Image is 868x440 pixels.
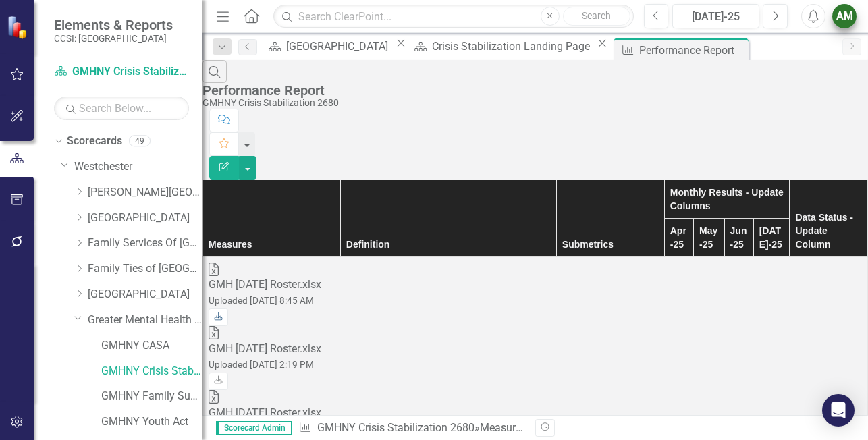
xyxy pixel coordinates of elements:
[209,295,314,306] small: Uploaded [DATE] 8:45 AM
[562,238,659,251] div: Submetrics
[563,7,630,26] button: Search
[822,394,855,427] div: Open Intercom Messenger
[639,42,745,59] div: Performance Report
[101,389,202,404] a: GMHNY Family Support 1650
[699,224,719,251] div: May-25
[670,186,784,213] div: Monthly Results - Update Columns
[101,338,202,354] a: GMHNY CASA
[317,421,474,434] a: GMHNY Crisis Stabilization 2680
[209,277,862,293] div: GMH [DATE] Roster.xlsx
[209,359,314,370] small: Uploaded [DATE] 2:19 PM
[677,9,755,25] div: [DATE]-25
[209,406,862,421] div: GMH [DATE] Roster.xlsx
[832,4,857,28] button: AM
[273,5,633,28] input: Search ClearPoint...
[409,38,593,55] a: Crisis Stabilization Landing Page
[202,98,861,108] div: GMHNY Crisis Stabilization 2680
[88,185,202,200] a: [PERSON_NAME][GEOGRAPHIC_DATA]
[209,341,862,357] div: GMH [DATE] Roster.xlsx
[216,421,292,435] span: Scorecard Admin
[346,238,551,251] div: Definition
[54,33,173,44] small: CCSI: [GEOGRAPHIC_DATA]
[298,420,525,436] div: » »
[432,38,594,55] div: Crisis Stabilization Landing Page
[670,224,688,251] div: Apr-25
[88,287,202,302] a: [GEOGRAPHIC_DATA]
[202,83,861,98] div: Performance Report
[286,38,392,55] div: [GEOGRAPHIC_DATA]
[129,136,151,147] div: 49
[795,211,862,251] div: Data Status - Update Column
[7,16,30,39] img: ClearPoint Strategy
[672,4,759,28] button: [DATE]-25
[480,421,526,434] a: Measures
[88,312,202,328] a: Greater Mental Health of [GEOGRAPHIC_DATA]
[730,224,748,251] div: Jun-25
[101,414,202,430] a: GMHNY Youth Act
[101,364,202,379] a: GMHNY Crisis Stabilization 2680
[759,224,784,251] div: [DATE]-25
[54,17,173,33] span: Elements & Reports
[88,236,202,251] a: Family Services Of [GEOGRAPHIC_DATA], Inc.
[54,97,189,120] input: Search Below...
[88,261,202,277] a: Family Ties of [GEOGRAPHIC_DATA], Inc.
[264,38,392,55] a: [GEOGRAPHIC_DATA]
[54,64,189,80] a: GMHNY Crisis Stabilization 2680
[582,10,611,21] span: Search
[74,159,202,175] a: Westchester
[209,238,335,251] div: Measures
[67,134,122,149] a: Scorecards
[88,211,202,226] a: [GEOGRAPHIC_DATA]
